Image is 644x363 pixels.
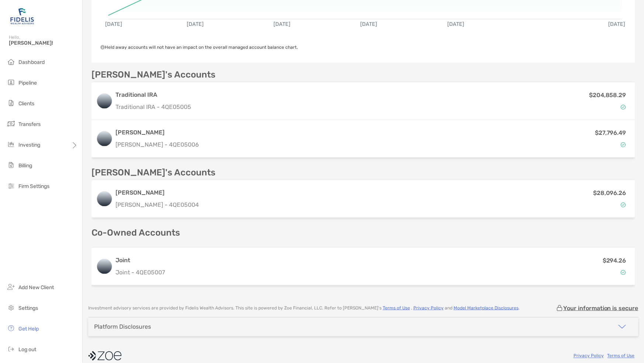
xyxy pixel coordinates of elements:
span: Dashboard [18,59,45,65]
img: Account Status icon [621,105,626,110]
a: Model Marketplace Disclosures [454,305,519,311]
img: Zoe Logo [9,3,35,30]
p: Traditional IRA - 4QE05005 [116,102,191,112]
span: Held away accounts will not have an impact on the overall managed account balance chart. [100,45,298,50]
span: Firm Settings [18,183,49,189]
p: Joint - 4QE05007 [116,268,165,277]
text: [DATE] [105,21,122,27]
p: $204,858.29 [589,90,626,100]
img: investing icon [7,140,16,149]
img: logo account [97,192,112,206]
p: [PERSON_NAME]'s Accounts [92,70,216,79]
p: Your information is secure [563,305,638,312]
img: logout icon [7,345,16,353]
img: Account Status icon [621,270,626,275]
img: clients icon [7,99,16,107]
span: Pipeline [18,80,37,86]
span: Transfers [18,121,41,127]
span: Investing [18,142,40,148]
img: Account Status icon [621,202,626,208]
span: [PERSON_NAME]! [9,40,78,46]
span: Clients [18,100,34,107]
text: [DATE] [187,21,204,27]
img: icon arrow [618,322,627,331]
img: pipeline icon [7,78,16,87]
p: Investment advisory services are provided by Fidelis Wealth Advisors . This site is powered by Zo... [88,305,520,311]
p: [PERSON_NAME] - 4QE05004 [116,200,199,209]
a: Terms of Use [607,353,635,359]
img: logo account [97,131,112,146]
a: Privacy Policy [413,305,444,311]
img: logo account [97,94,112,109]
img: settings icon [7,303,16,312]
img: transfers icon [7,119,16,128]
img: add_new_client icon [7,282,16,291]
p: $27,796.49 [595,128,626,137]
span: Log out [18,346,36,353]
p: $294.26 [603,256,626,265]
span: Get Help [18,326,39,332]
text: [DATE] [361,21,378,27]
span: Settings [18,305,38,311]
h3: Joint [116,256,165,265]
a: Terms of Use [383,305,410,311]
p: [PERSON_NAME]'s Accounts [92,168,216,177]
text: [DATE] [447,21,464,27]
div: Platform Disclosures [94,323,151,331]
text: [DATE] [273,21,290,27]
img: get-help icon [7,324,16,333]
text: [DATE] [609,21,626,27]
span: Add New Client [18,284,54,291]
p: $28,096.26 [593,188,626,198]
img: logo account [97,259,112,274]
img: Account Status icon [621,142,626,147]
img: dashboard icon [7,57,16,66]
img: billing icon [7,161,16,169]
h3: Traditional IRA [116,90,191,99]
span: Billing [18,162,32,169]
h3: [PERSON_NAME] [116,128,199,137]
a: Privacy Policy [574,353,604,359]
img: firm-settings icon [7,181,16,190]
h3: [PERSON_NAME] [116,188,199,197]
p: [PERSON_NAME] - 4QE05006 [116,140,199,149]
p: Co-Owned Accounts [92,228,635,237]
